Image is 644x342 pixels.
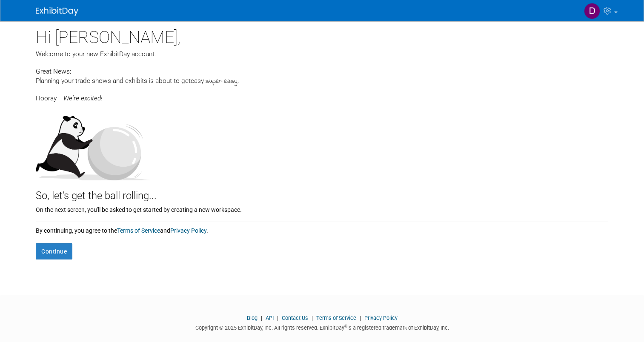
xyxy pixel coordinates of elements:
[36,76,608,86] div: Planning your trade shows and exhibits is about to get .
[282,315,308,321] a: Contact Us
[275,315,280,321] span: |
[358,315,363,321] span: |
[63,94,102,102] span: We're excited!
[36,49,608,59] div: Welcome to your new ExhibitDay account.
[191,77,204,85] span: easy
[36,222,608,235] div: By continuing, you agree to the and .
[584,3,600,19] img: Danae Gullicksen
[117,227,160,234] a: Terms of Service
[364,315,398,321] a: Privacy Policy
[36,7,78,16] img: ExhibitDay
[316,315,356,321] a: Terms of Service
[266,315,274,321] a: API
[36,203,608,214] div: On the next screen, you'll be asked to get started by creating a new workspace.
[36,243,72,259] button: Continue
[36,21,608,49] div: Hi [PERSON_NAME],
[309,315,315,321] span: |
[36,66,608,76] div: Great News:
[36,180,608,203] div: So, let's get the ball rolling...
[170,227,206,234] a: Privacy Policy
[247,315,258,321] a: Blog
[206,77,238,86] span: super-easy
[344,324,347,329] sup: ®
[36,86,608,103] div: Hooray —
[259,315,264,321] span: |
[36,107,151,180] img: Let's get the ball rolling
